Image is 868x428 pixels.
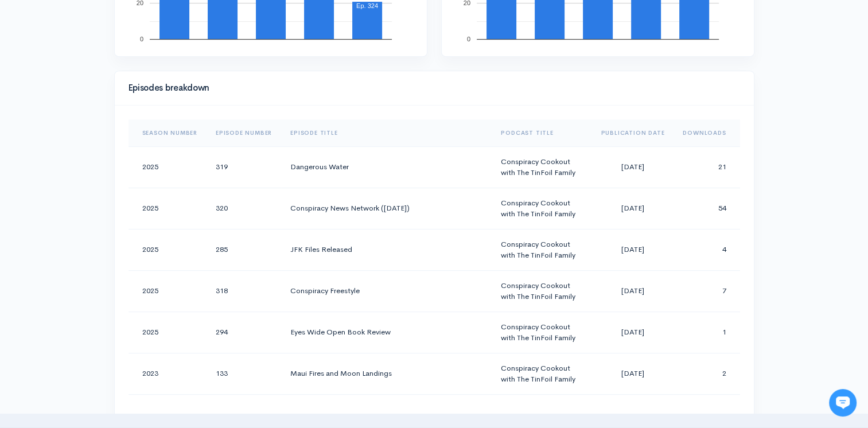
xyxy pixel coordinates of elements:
[281,146,492,188] td: Dangerous Water
[129,270,207,312] td: 2025
[674,312,739,353] td: 1
[466,36,470,42] text: 0
[281,312,492,353] td: Eyes Wide Open Book Review
[207,353,281,394] td: 133
[356,2,378,9] text: Ep. 324
[591,188,674,229] td: [DATE]
[281,353,492,394] td: Maui Fires and Moon Landings
[674,270,739,312] td: 7
[129,229,207,270] td: 2025
[129,83,733,93] h4: Episodes breakdown
[18,152,212,175] button: New conversation
[492,119,591,147] th: Sort column
[492,229,591,270] td: Conspiracy Cookout with The TinFoil Family
[674,146,739,188] td: 21
[591,353,674,394] td: [DATE]
[492,146,591,188] td: Conspiracy Cookout with The TinFoil Family
[281,119,492,147] th: Sort column
[281,188,492,229] td: Conspiracy News Network ([DATE])
[207,146,281,188] td: 319
[129,353,207,394] td: 2023
[591,270,674,312] td: [DATE]
[591,229,674,270] td: [DATE]
[129,119,207,147] th: Sort column
[281,270,492,312] td: Conspiracy Freestyle
[207,312,281,353] td: 294
[492,353,591,394] td: Conspiracy Cookout with The TinFoil Family
[492,312,591,353] td: Conspiracy Cookout with The TinFoil Family
[829,389,857,417] iframe: gist-messenger-bubble-iframe
[139,36,143,42] text: 0
[492,270,591,312] td: Conspiracy Cookout with The TinFoil Family
[207,119,281,147] th: Sort column
[674,188,739,229] td: 54
[207,270,281,312] td: 318
[129,312,207,353] td: 2025
[74,159,138,168] span: New conversation
[281,229,492,270] td: JFK Files Released
[674,119,739,147] th: Sort column
[129,146,207,188] td: 2025
[591,146,674,188] td: [DATE]
[591,119,674,147] th: Sort column
[17,56,212,74] h1: Hi 👋
[17,76,212,131] h2: Just let us know if you need anything and we'll be happy to help! 🙂
[33,216,205,239] input: Search articles
[129,188,207,229] td: 2025
[207,229,281,270] td: 285
[674,353,739,394] td: 2
[207,188,281,229] td: 320
[15,197,214,211] p: Find an answer quickly
[492,188,591,229] td: Conspiracy Cookout with The TinFoil Family
[591,312,674,353] td: [DATE]
[674,229,739,270] td: 4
